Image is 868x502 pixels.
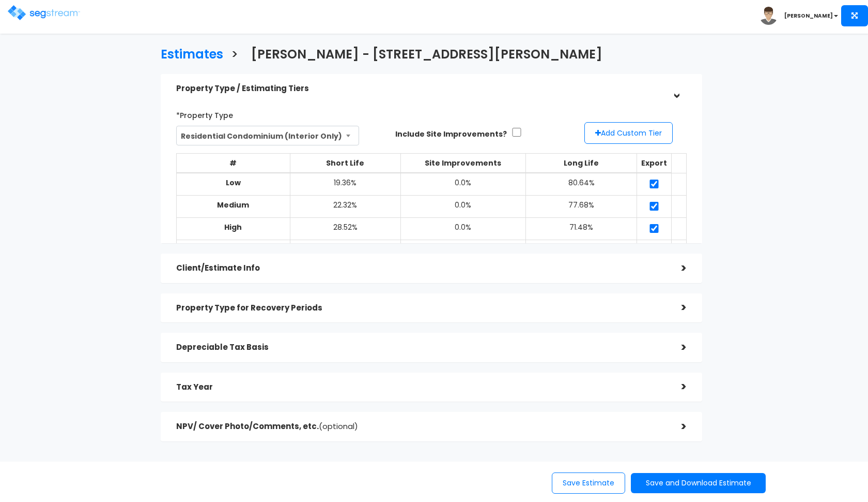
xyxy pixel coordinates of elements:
[525,196,637,218] td: 77.68%
[666,419,687,435] div: >
[231,48,238,64] h3: >
[290,173,400,196] td: 19.36%
[319,421,358,432] span: (optional)
[631,473,766,493] button: Save and Download Estimate
[176,84,666,93] h5: Property Type / Estimating Tiers
[226,178,241,188] b: Low
[525,154,637,173] th: Long Life
[666,339,687,356] div: >
[224,222,242,232] b: High
[668,78,684,99] div: >
[217,200,249,210] b: Medium
[8,5,80,20] img: logo.png
[290,218,400,240] td: 28.52%
[176,154,290,173] th: #
[400,196,525,218] td: 0.0%
[525,173,637,196] td: 80.64%
[176,383,666,392] h5: Tax Year
[584,122,673,144] button: Add Custom Tier
[552,473,625,494] button: Save Estimate
[177,126,359,146] span: Residential Condominium (Interior Only)
[760,7,778,25] img: avatar.png
[290,196,400,218] td: 22.32%
[784,12,833,20] b: [PERSON_NAME]
[290,154,400,173] th: Short Life
[400,218,525,240] td: 0.0%
[153,37,223,69] a: Estimates
[176,343,666,352] h5: Depreciable Tax Basis
[243,37,602,69] a: [PERSON_NAME] - [STREET_ADDRESS][PERSON_NAME]
[176,126,360,145] span: Residential Condominium (Interior Only)
[251,48,602,64] h3: [PERSON_NAME] - [STREET_ADDRESS][PERSON_NAME]
[666,300,687,316] div: >
[637,154,672,173] th: Export
[395,129,507,139] label: Include Site Improvements?
[161,48,223,64] h3: Estimates
[176,264,666,273] h5: Client/Estimate Info
[176,422,666,431] h5: NPV/ Cover Photo/Comments, etc.
[176,304,666,313] h5: Property Type for Recovery Periods
[400,154,525,173] th: Site Improvements
[666,379,687,395] div: >
[400,173,525,196] td: 0.0%
[666,260,687,276] div: >
[525,218,637,240] td: 71.48%
[176,107,233,121] label: *Property Type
